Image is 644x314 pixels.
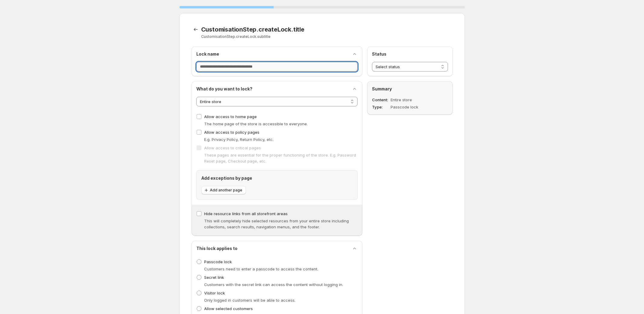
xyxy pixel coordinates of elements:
span: Add another page [210,188,242,193]
span: CustomisationStep.createLock.title [201,26,304,33]
span: E.g. Privacy Policy, Return Policy, etc. [204,137,274,142]
span: Only logged in customers will be able to access. [204,298,295,303]
span: Allow access to policy pages [204,130,259,135]
span: This will completely hide selected resources from your entire store including collections, search... [204,218,349,229]
span: Allow selected customers [204,306,253,311]
dd: Passcode lock [391,104,432,110]
p: CustomisationStep.createLock.subtitle [201,34,377,39]
dt: Content : [372,97,389,103]
span: Customers with the secret link can access the content without logging in. [204,282,343,287]
button: CustomisationStep.backToTemplates [192,25,200,34]
h2: Summary [372,86,448,92]
h2: What do you want to lock? [196,86,252,92]
span: Secret link [204,275,224,280]
span: Allow access to critical pages [204,145,261,150]
span: Hide resource links from all storefront areas [204,211,288,216]
button: Add another page [201,186,246,194]
span: Allow access to home page [204,114,257,119]
span: Passcode lock [204,259,232,264]
h2: This lock applies to [196,245,237,252]
span: Visitor lock [204,291,225,295]
span: Customers need to enter a passcode to access the content. [204,267,318,271]
h2: Status [372,51,448,57]
dd: Entire store [391,97,432,103]
span: These pages are essential for the proper functioning of the store. E.g. Password Reset page, Chec... [204,153,356,163]
dt: Type : [372,104,389,110]
span: The home page of the store is accessible to everyone. [204,121,308,126]
h2: Add exceptions by page [201,175,352,181]
h2: Lock name [196,51,219,57]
